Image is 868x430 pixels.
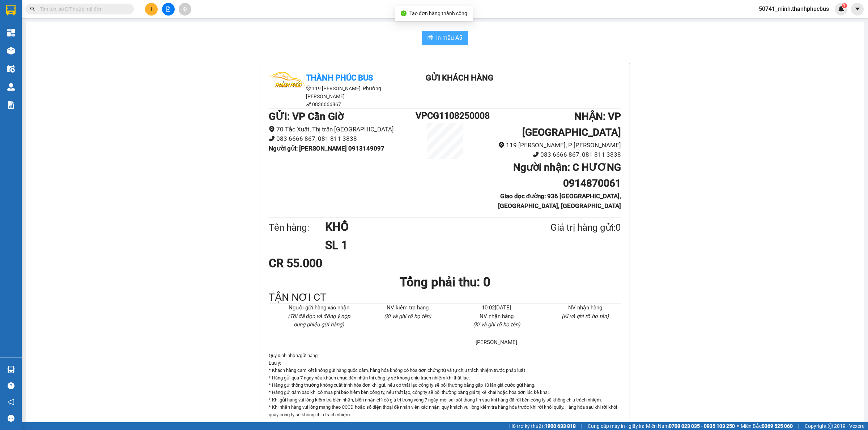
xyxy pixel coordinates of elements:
img: warehouse-icon [7,65,15,73]
b: Người gửi : [PERSON_NAME] 0913149097 [269,145,384,152]
span: environment [269,126,275,132]
button: aim [179,3,191,16]
p: Lưu ý: [269,360,621,367]
span: Tạo đơn hàng thành công [409,10,467,16]
img: solution-icon [7,101,15,109]
span: Cung cấp máy in - giấy in: [588,422,644,430]
span: caret-down [854,6,861,12]
span: Miền Nam [646,422,735,430]
h1: Tổng phải thu: 0 [269,272,621,292]
span: copyright [828,424,833,429]
input: Tìm tên, số ĐT hoặc mã đơn [40,5,125,13]
span: file-add [166,6,171,12]
span: Hỗ trợ kỹ thuật: [509,422,576,430]
span: 1 [843,3,846,8]
b: Giao dọc đường: 936 [GEOGRAPHIC_DATA], [GEOGRAPHIC_DATA], [GEOGRAPHIC_DATA] [498,192,621,209]
span: | [581,422,582,430]
span: check-circle [401,10,407,16]
li: 119 [PERSON_NAME], Phường [PERSON_NAME] [269,84,399,100]
p: * Hàng gửi thông thường không xuất trình hóa đơn khi gửi, nếu có thất lạc công ty sẽ bồi thường b... [269,382,621,389]
strong: 1900 633 818 [545,423,576,429]
strong: 0708 023 035 - 0935 103 250 [669,423,735,429]
h1: KHÔ [325,218,515,236]
span: aim [182,6,187,12]
i: (Kí và ghi rõ họ tên) [562,313,609,320]
li: 083 6666 867, 081 811 3838 [269,134,416,144]
strong: 0369 525 060 [762,423,793,429]
li: 70 Tắc Xuất, Thị trấn [GEOGRAPHIC_DATA] [269,125,416,134]
span: phone [269,135,275,142]
p: * Khi gửi hàng vui lòng kiểm tra biên nhận, biên nhận chỉ có giá trị trong vòng 7 ngày, mọi sai s... [269,396,621,404]
li: NV nhận hàng [461,312,532,321]
li: Người gửi hàng xác nhận [283,304,355,312]
div: Tên hàng: [269,220,325,235]
span: message [8,415,14,422]
li: 119 [PERSON_NAME], P [PERSON_NAME] [474,140,621,150]
span: phone [533,151,539,157]
button: plus [145,3,158,16]
li: 0836666867 [269,100,399,108]
span: Miền Bắc [741,422,793,430]
span: | [798,422,799,430]
img: dashboard-icon [7,29,15,36]
span: question-circle [8,382,14,389]
span: environment [498,142,505,148]
i: (Kí và ghi rõ họ tên) [384,313,431,320]
span: environment [306,86,311,91]
div: Quy định nhận/gửi hàng : [269,352,621,418]
span: 50741_minh.thanhphucbus [753,4,835,13]
i: (Tôi đã đọc và đồng ý nộp dung phiếu gửi hàng) [288,313,350,328]
span: ⚪️ [737,425,739,427]
p: * Khách hàng cam kết không gửi hàng quốc cấm, hàng hóa không có hóa đơn chứng từ và tự chịu trách... [269,367,621,374]
div: CR 55.000 [269,254,385,272]
sup: 1 [842,3,847,8]
i: (Kí và ghi rõ họ tên) [473,321,520,328]
span: printer [427,35,433,42]
b: Thành Phúc Bus [306,73,373,82]
li: 083 6666 867, 081 811 3838 [474,150,621,160]
b: NHẬN : VP [GEOGRAPHIC_DATA] [522,110,621,138]
p: * Hàng gửi quá 7 ngày nếu khách chưa đến nhận thì công ty sẽ không chịu trách nhiệm khi thất lạc. [269,374,621,382]
span: notification [8,399,14,405]
span: search [30,6,35,12]
p: * Khi nhận hàng vui lòng mang theo CCCD hoặc số điện thoại để nhân viên xác nhận, quý khách vui l... [269,404,621,418]
h1: VPCG1108250008 [416,109,474,123]
span: In mẫu A5 [436,33,462,42]
img: warehouse-icon [7,83,15,91]
b: GỬI : VP Cần Giờ [269,110,344,122]
li: NV kiểm tra hàng [372,304,444,312]
p: * Hàng gửi đảm bảo khi có mua phí bảo hiểm bên công ty, nếu thất lạc, công ty sẽ bồi thường bằng ... [269,389,621,396]
button: printerIn mẫu A5 [422,31,468,45]
b: Người nhận : C HƯƠNG 0914870061 [513,161,621,189]
span: phone [306,101,311,107]
img: icon-new-feature [838,6,844,12]
span: plus [149,6,154,12]
img: logo.jpg [269,72,305,108]
li: [PERSON_NAME] [461,338,532,347]
h1: SL 1 [325,236,515,254]
div: TẬN NƠI CT [269,292,621,303]
button: caret-down [851,3,864,16]
div: Giá trị hàng gửi: 0 [515,220,621,235]
img: warehouse-icon [7,47,15,55]
li: 10:02[DATE] [461,304,532,312]
img: warehouse-icon [7,366,15,373]
button: file-add [162,3,175,16]
li: NV nhận hàng [550,304,621,312]
b: Gửi khách hàng [426,73,493,82]
img: logo-vxr [6,5,16,16]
